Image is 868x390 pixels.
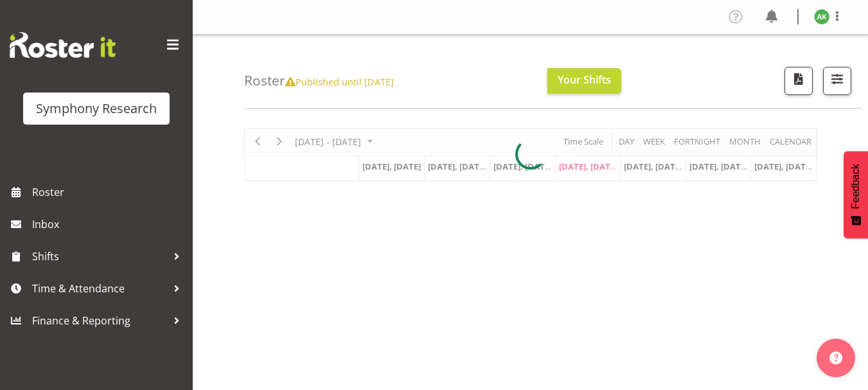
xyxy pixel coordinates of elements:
span: Finance & Reporting [32,311,167,330]
div: Symphony Research [36,99,157,118]
button: Download a PDF of the roster according to the set date range. [784,67,813,95]
span: Shifts [32,247,167,266]
span: Your Shifts [558,73,611,87]
button: Filter Shifts [823,67,851,95]
span: Time & Attendance [32,279,167,298]
span: Feedback [850,164,862,209]
h4: Roster [244,73,394,88]
button: Your Shifts [547,68,621,94]
span: Inbox [32,215,186,234]
span: Published until [DATE] [285,75,394,88]
button: Feedback - Show survey [844,151,868,238]
img: help-xxl-2.png [829,351,842,364]
span: Roster [32,182,186,202]
img: amit-kumar11606.jpg [814,9,829,24]
img: Rosterit website logo [10,32,116,58]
